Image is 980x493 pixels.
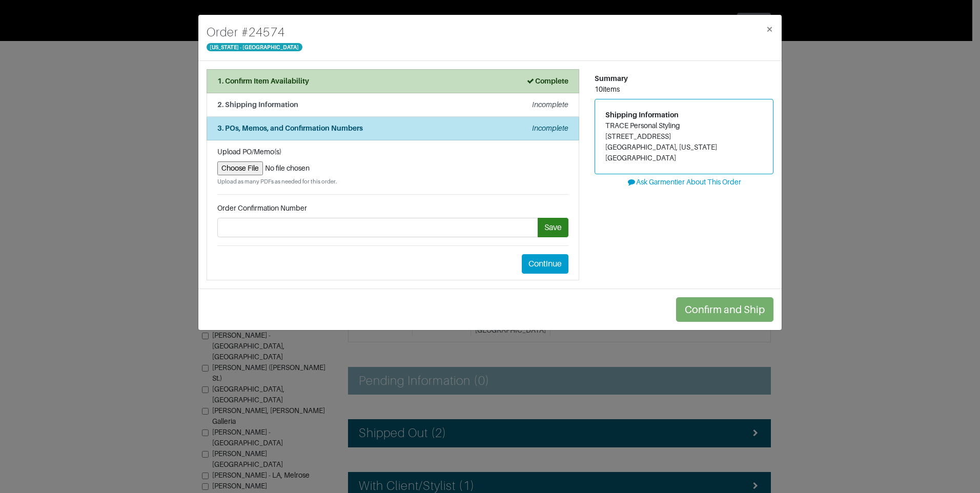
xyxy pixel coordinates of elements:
[217,147,281,157] label: Upload PO/Memo(s)
[522,254,568,274] button: Continue
[217,203,307,214] label: Order Confirmation Number
[207,43,302,51] span: [US_STATE] - [GEOGRAPHIC_DATA]
[595,84,773,95] div: 10 items
[207,23,302,42] h4: Order # 24574
[217,77,309,85] strong: 1. Confirm Item Availability
[758,15,782,44] button: Close
[595,174,773,190] button: Ask Garmentier About This Order
[217,124,363,132] strong: 3. POs, Memos, and Confirmation Numbers
[217,100,298,109] strong: 2. Shipping Information
[595,73,773,84] div: Summary
[532,124,568,132] em: Incomplete
[605,120,763,163] address: TRACE Personal Styling [STREET_ADDRESS] [GEOGRAPHIC_DATA], [US_STATE][GEOGRAPHIC_DATA]
[605,111,679,119] span: Shipping Information
[676,297,773,322] button: Confirm and Ship
[217,177,568,186] small: Upload as many PDFs as needed for this order.
[538,218,568,237] button: Save
[526,77,568,85] strong: Complete
[532,100,568,109] em: Incomplete
[766,22,773,36] span: ×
